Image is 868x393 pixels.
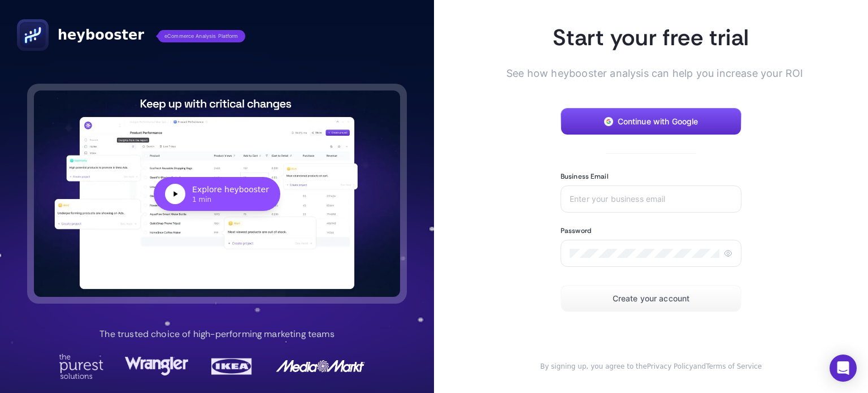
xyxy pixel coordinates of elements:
img: Wrangler [125,354,188,379]
a: Privacy Policy [647,362,693,370]
div: and [524,362,778,371]
img: Ikea [209,354,254,379]
div: Open Intercom Messenger [830,355,857,382]
p: The trusted choice of high-performing marketing teams [99,327,334,341]
img: Purest [59,354,104,379]
button: Explore heybooster1 min [34,90,400,297]
span: By signing up, you agree to the [540,362,647,370]
label: Password [561,226,591,235]
span: Continue with Google [618,117,698,126]
span: See how heybooster analysis can help you increase your ROI [506,66,778,81]
button: Continue with Google [561,108,741,135]
span: Create your account [613,294,690,303]
a: heyboostereCommerce Analysis Platform [17,19,245,51]
span: heybooster [58,26,144,44]
div: Explore heybooster [192,184,269,195]
button: Create your account [561,285,741,312]
span: eCommerce Analysis Platform [158,30,245,42]
img: MediaMarkt [275,354,366,379]
input: Enter your business email [570,195,732,204]
div: 1 min [192,195,269,204]
label: Business Email [561,172,609,181]
a: Terms of Service [706,362,762,370]
h1: Start your free trial [524,23,778,52]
